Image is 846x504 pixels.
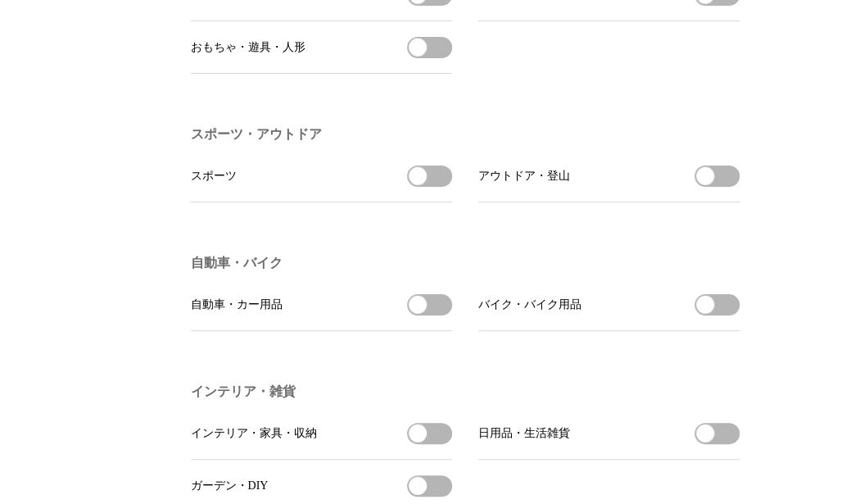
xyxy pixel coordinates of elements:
span: バイク・バイク用品 [478,297,581,312]
h3: インテリア・雑貨 [191,384,740,401]
span: インテリア・家具・収納 [191,426,317,441]
h3: スポーツ・アウトドア [191,126,740,143]
span: スポーツ [191,169,237,184]
span: 自動車・カー用品 [191,297,283,312]
span: ガーデン・DIY [191,479,269,493]
span: おもちゃ・遊具・人形 [191,40,305,55]
h3: 自動車・バイク [191,255,740,272]
span: アウトドア・登山 [478,169,570,184]
span: 日用品・生活雑貨 [478,426,570,441]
